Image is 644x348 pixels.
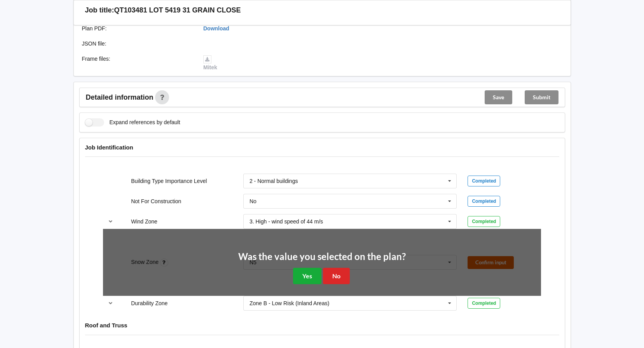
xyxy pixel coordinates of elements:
div: Frame files : [77,55,198,71]
div: Completed [468,196,500,207]
label: Not For Construction [131,198,181,204]
button: reference-toggle [103,214,118,228]
a: Mitek [203,56,217,70]
h4: Roof and Truss [85,322,559,329]
div: Completed [468,298,500,309]
h2: Was the value you selected on the plan? [238,251,406,263]
a: Download [203,25,229,32]
button: reference-toggle [103,296,118,310]
div: Plan PDF : [77,25,198,32]
div: 2 - Normal buildings [250,178,298,184]
div: 3. High - wind speed of 44 m/s [250,219,323,224]
button: Yes [293,268,321,284]
label: Building Type Importance Level [131,178,207,184]
div: JSON file : [77,40,198,47]
button: No [323,268,350,284]
h4: Job Identification [85,144,559,151]
div: Zone B - Low Risk (Inland Areas) [250,301,329,306]
div: Completed [468,216,500,227]
h3: QT103481 LOT 5419 31 GRAIN CLOSE [114,6,241,15]
label: Durability Zone [131,300,168,306]
label: Expand references by default [85,118,180,127]
h3: Job title: [85,6,114,15]
div: No [250,199,257,204]
div: Completed [468,176,500,186]
span: Detailed information [86,94,154,101]
label: Wind Zone [131,218,157,225]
